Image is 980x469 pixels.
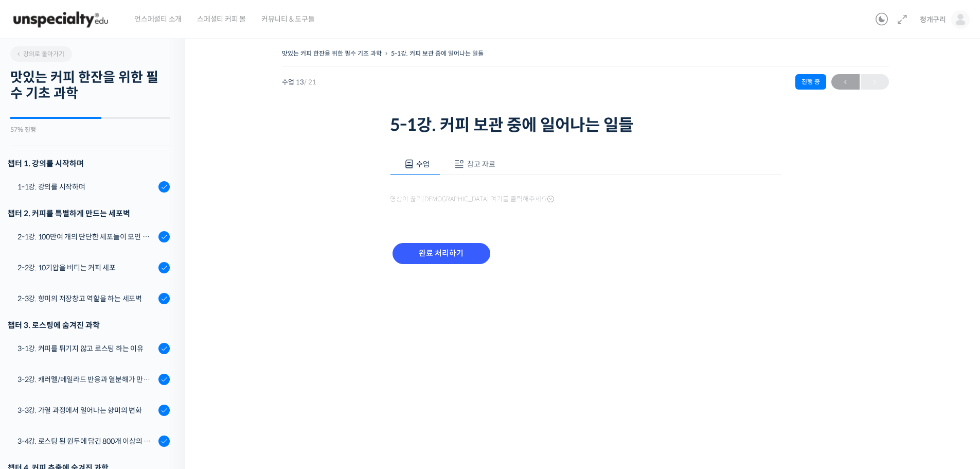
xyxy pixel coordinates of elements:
[17,293,155,304] div: 2-3강. 향미의 저장창고 역할을 하는 세포벽
[8,318,170,332] div: 챕터 3. 로스팅에 숨겨진 과학
[831,74,860,90] a: ←이전
[390,115,781,135] h1: 5-1강. 커피 보관 중에 일어나는 일들
[416,160,430,169] span: 수업
[17,262,155,273] div: 2-2강. 10기압을 버티는 커피 세포
[391,49,484,57] a: 5-1강. 커피 보관 중에 일어나는 일들
[17,231,155,242] div: 2-1강. 100만여 개의 단단한 세포들이 모인 커피 생두
[467,160,495,169] span: 참고 자료
[282,49,382,57] a: 맛있는 커피 한잔을 위한 필수 기초 과학
[282,79,316,85] span: 수업 13
[8,157,170,170] h3: 챕터 1. 강의를 시작하며
[15,50,64,58] span: 강의로 돌아가기
[831,75,860,89] span: ←
[304,78,316,86] span: / 21
[795,74,826,90] div: 진행 중
[17,436,155,447] div: 3-4강. 로스팅 된 원두에 담긴 800개 이상의 향기 물질
[8,206,170,220] div: 챕터 2. 커피를 특별하게 만드는 세포벽
[390,195,554,203] span: 영상이 끊기[DEMOGRAPHIC_DATA] 여기를 클릭해주세요
[10,46,72,62] a: 강의로 돌아가기
[17,343,155,354] div: 3-1강. 커피를 튀기지 않고 로스팅 하는 이유
[10,70,170,101] h2: 맛있는 커피 한잔을 위한 필수 기초 과학
[17,374,155,385] div: 3-2강. 캐러멜/메일라드 반응과 열분해가 만드는 향기 물질
[17,405,155,416] div: 3-3강. 가열 과정에서 일어나는 향미의 변화
[10,127,170,133] div: 57% 진행
[17,181,155,193] div: 1-1강. 강의를 시작하며
[393,243,490,264] input: 완료 처리하기
[920,15,946,24] span: 청개구리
